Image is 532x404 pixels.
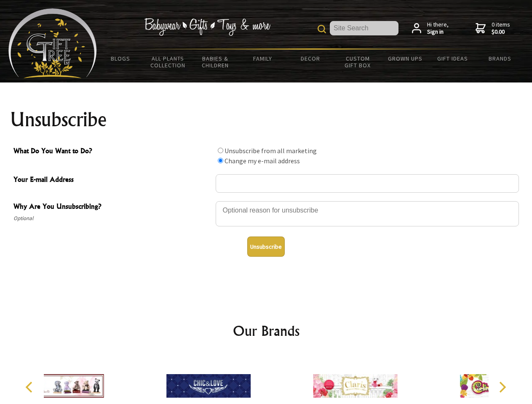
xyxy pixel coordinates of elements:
h2: Our Brands [17,321,516,341]
span: Hi there, [427,21,449,36]
img: Babywear - Gifts - Toys & more [144,18,270,36]
a: Custom Gift Box [334,50,382,74]
textarea: Why Are You Unsubscribing? [216,201,519,226]
img: Babyware - Gifts - Toys and more... [8,8,97,78]
a: Grown Ups [381,50,429,67]
strong: $0.00 [492,28,510,36]
span: Why Are You Unsubscribing? [13,201,211,213]
a: All Plants Collection [144,50,192,74]
span: What Do You Want to Do? [13,146,211,158]
a: Hi there,Sign in [412,21,449,36]
strong: Sign in [427,28,449,36]
span: Your E-mail Address [13,174,211,186]
a: Decor [286,50,334,67]
input: What Do You Want to Do? [218,148,223,153]
span: Optional [13,213,211,223]
a: 0 items$0.00 [476,21,510,36]
button: Next [493,378,511,396]
a: BLOGS [97,50,144,67]
a: Brands [476,50,524,67]
button: Previous [21,378,40,396]
h1: Unsubscribe [10,109,522,130]
label: Change my e-mail address [225,157,300,165]
img: product search [318,25,326,33]
input: Site Search [330,21,398,35]
a: Babies & Children [192,50,239,74]
a: Gift Ideas [429,50,476,67]
button: Unsubscribe [247,237,285,257]
input: Your E-mail Address [216,174,519,193]
label: Unsubscribe from all marketing [225,146,317,155]
a: Family [239,50,287,67]
span: 0 items [492,21,510,36]
input: What Do You Want to Do? [218,158,223,163]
